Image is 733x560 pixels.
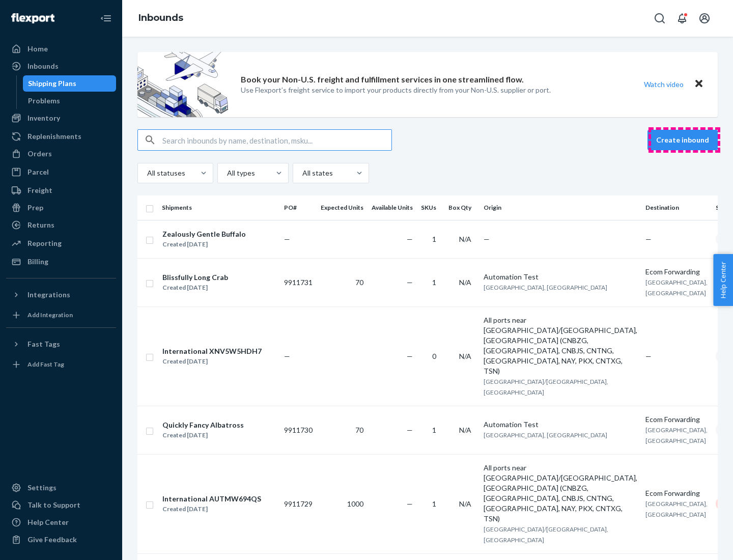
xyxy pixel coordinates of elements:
[317,195,368,220] th: Expected Units
[241,85,551,95] p: Use Flexport’s freight service to import your products directly from your Non-U.S. supplier or port.
[6,336,116,352] button: Fast Tags
[241,74,524,86] p: Book your Non-U.S. freight and fulfillment services in one streamlined flow.
[650,8,670,29] button: Open Search Box
[27,311,73,319] div: Add Integration
[27,339,60,349] div: Fast Tags
[23,93,117,109] a: Problems
[27,113,60,123] div: Inventory
[162,130,391,150] input: Search inbounds by name, destination, msku...
[407,499,413,508] span: —
[280,454,317,553] td: 9911729
[162,356,262,367] div: Created [DATE]
[280,406,317,454] td: 9911730
[6,514,116,530] a: Help Center
[27,238,62,248] div: Reporting
[432,235,436,243] span: 1
[6,287,116,303] button: Integrations
[484,235,490,243] span: —
[347,499,363,508] span: 1000
[162,494,261,504] div: International AUTMW694QS
[27,500,80,510] div: Talk to Support
[432,499,436,508] span: 1
[459,499,471,508] span: N/A
[672,8,692,29] button: Open notifications
[645,414,708,425] div: Ecom Forwarding
[130,4,191,33] ol: breadcrumbs
[645,500,708,518] span: [GEOGRAPHIC_DATA], [GEOGRAPHIC_DATA]
[27,517,69,527] div: Help Center
[27,203,43,213] div: Prep
[459,235,471,243] span: N/A
[417,195,444,220] th: SKUs
[645,352,652,360] span: —
[27,167,49,177] div: Parcel
[6,58,116,74] a: Inbounds
[484,431,607,439] span: [GEOGRAPHIC_DATA], [GEOGRAPHIC_DATA]
[637,77,690,92] button: Watch video
[484,378,608,396] span: [GEOGRAPHIC_DATA]/[GEOGRAPHIC_DATA], [GEOGRAPHIC_DATA]
[645,267,708,277] div: Ecom Forwarding
[284,352,290,360] span: —
[6,254,116,270] a: Billing
[27,483,57,493] div: Settings
[28,78,76,89] div: Shipping Plans
[6,217,116,233] a: Returns
[146,168,147,178] input: All statuses
[6,497,116,513] a: Talk to Support
[6,182,116,199] a: Freight
[27,257,48,267] div: Billing
[27,131,81,142] div: Replenishments
[162,272,228,283] div: Blissfully Long Crab
[713,254,733,306] button: Help Center
[162,504,261,514] div: Created [DATE]
[407,235,413,243] span: —
[6,531,116,548] button: Give Feedback
[162,239,246,249] div: Created [DATE]
[407,278,413,287] span: —
[355,278,363,287] span: 70
[301,168,302,178] input: All states
[27,535,77,545] div: Give Feedback
[138,12,183,23] a: Inbounds
[645,235,652,243] span: —
[484,525,608,544] span: [GEOGRAPHIC_DATA]/[GEOGRAPHIC_DATA], [GEOGRAPHIC_DATA]
[27,220,54,230] div: Returns
[23,75,117,92] a: Shipping Plans
[459,278,471,287] span: N/A
[645,426,708,444] span: [GEOGRAPHIC_DATA], [GEOGRAPHIC_DATA]
[6,307,116,323] a: Add Integration
[27,149,52,159] div: Orders
[484,315,637,376] div: All ports near [GEOGRAPHIC_DATA]/[GEOGRAPHIC_DATA], [GEOGRAPHIC_DATA] (CNBZG, [GEOGRAPHIC_DATA], ...
[355,426,363,434] span: 70
[27,61,59,71] div: Inbounds
[27,290,70,300] div: Integrations
[162,283,228,293] div: Created [DATE]
[6,235,116,251] a: Reporting
[96,8,116,29] button: Close Navigation
[11,13,54,23] img: Flexport logo
[6,480,116,496] a: Settings
[432,426,436,434] span: 1
[407,352,413,360] span: —
[27,44,48,54] div: Home
[27,360,64,369] div: Add Fast Tag
[484,419,637,430] div: Automation Test
[6,146,116,162] a: Orders
[284,235,290,243] span: —
[459,426,471,434] span: N/A
[694,8,715,29] button: Open account menu
[162,229,246,239] div: Zealously Gentle Buffalo
[6,41,116,57] a: Home
[444,195,480,220] th: Box Qty
[226,168,227,178] input: All types
[6,128,116,145] a: Replenishments
[480,195,641,220] th: Origin
[432,278,436,287] span: 1
[6,200,116,216] a: Prep
[280,258,317,306] td: 9911731
[162,430,244,440] div: Created [DATE]
[280,195,317,220] th: PO#
[484,272,637,282] div: Automation Test
[28,96,60,106] div: Problems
